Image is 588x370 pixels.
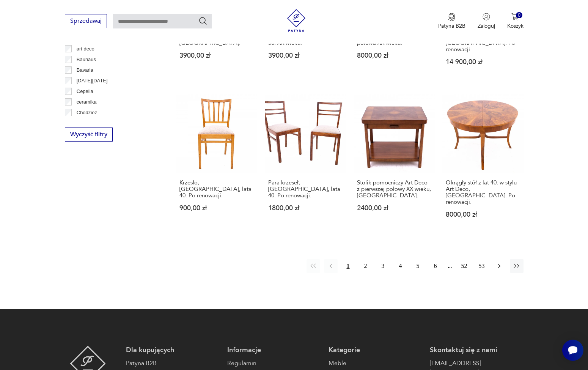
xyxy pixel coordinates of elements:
[438,22,465,30] p: Patyna B2B
[446,179,520,205] h3: Okrągły stół z lat 40. w stylu Art Deco, [GEOGRAPHIC_DATA]. Po renowacji.
[176,92,257,233] a: Krzesło, Polska, lata 40. Po renowacji.Krzesło, [GEOGRAPHIC_DATA], lata 40. Po renowacji.900,00 zł
[507,22,524,30] p: Koszyk
[354,92,435,233] a: Stolik pomocniczy Art Deco z pierwszej połowy XX wieku, Polska.Stolik pomocniczy Art Deco z pierw...
[65,128,113,142] button: Wyczyść filtry
[357,205,431,211] p: 2400,00 zł
[179,27,254,46] h3: Okrągły stolik w stylu Art Deco z około 1950 roku, [GEOGRAPHIC_DATA].
[268,205,343,211] p: 1800,00 zł
[179,179,254,199] h3: Krzesło, [GEOGRAPHIC_DATA], lata 40. Po renowacji.
[475,259,489,273] button: 53
[507,13,524,30] button: 0Koszyk
[357,27,431,46] h3: Orzechowa komoda vintage, [GEOGRAPHIC_DATA], połowa XX wieku.
[478,22,495,30] p: Zaloguj
[268,27,343,46] h3: Okrągły stolik Art Deco, [GEOGRAPHIC_DATA], lata 50. XX wieku.
[483,13,490,20] img: Ikonka użytkownika
[77,87,93,96] p: Cepelia
[77,98,97,106] p: ceramika
[227,346,321,355] p: Informacje
[448,13,456,21] img: Ikona medalu
[126,359,220,368] a: Patyna B2B
[341,259,355,273] button: 1
[268,179,343,199] h3: Para krzeseł, [GEOGRAPHIC_DATA], lata 40. Po renowacji.
[516,12,522,19] div: 0
[77,55,96,64] p: Bauhaus
[179,205,254,211] p: 900,00 zł
[376,259,390,273] button: 3
[430,346,524,355] p: Skontaktuj się z nami
[65,19,107,24] a: Sprzedawaj
[411,259,425,273] button: 5
[77,77,108,85] p: [DATE][DATE]
[198,16,208,25] button: Szukaj
[77,45,94,53] p: art deco
[429,259,442,273] button: 6
[458,259,471,273] button: 52
[268,52,343,59] p: 3900,00 zł
[357,52,431,59] p: 8000,00 zł
[446,211,520,218] p: 8000,00 zł
[329,359,422,368] a: Meble
[442,92,524,233] a: Okrągły stół z lat 40. w stylu Art Deco, Polska. Po renowacji.Okrągły stół z lat 40. w stylu Art ...
[438,13,465,30] a: Ikona medaluPatyna B2B
[359,259,373,273] button: 2
[357,179,431,199] h3: Stolik pomocniczy Art Deco z pierwszej połowy XX wieku, [GEOGRAPHIC_DATA].
[77,109,97,117] p: Chodzież
[438,13,465,30] button: Patyna B2B
[227,359,321,368] a: Regulamin
[77,66,93,74] p: Bavaria
[285,9,308,32] img: Patyna - sklep z meblami i dekoracjami vintage
[446,59,520,65] p: 14 900,00 zł
[478,13,495,30] button: Zaloguj
[65,14,107,28] button: Sprzedawaj
[265,92,346,233] a: Para krzeseł, Polska, lata 40. Po renowacji.Para krzeseł, [GEOGRAPHIC_DATA], lata 40. Po renowacj...
[511,13,519,20] img: Ikona koszyka
[562,340,583,361] iframe: Smartsupp widget button
[329,346,422,355] p: Kategorie
[179,52,254,59] p: 3900,00 zł
[446,27,520,53] h3: Komoda - bufet Art Deco z lat 40. XX wieku, [GEOGRAPHIC_DATA]. Po renowacji.
[126,346,220,355] p: Dla kupujących
[77,119,96,128] p: Ćmielów
[394,259,407,273] button: 4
